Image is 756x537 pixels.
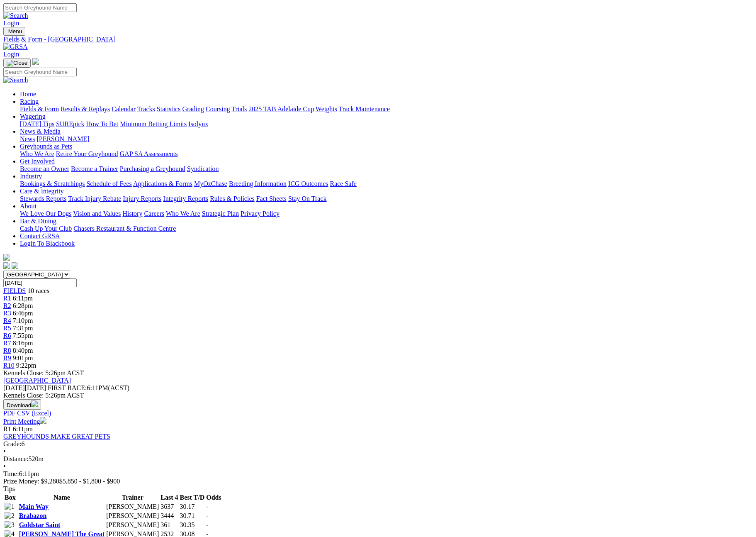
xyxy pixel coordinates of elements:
[3,20,19,27] a: Login
[3,433,110,440] a: GREYHOUNDS MAKE GREAT PETS
[19,512,47,519] a: Brabazon
[3,68,77,76] input: Search
[20,98,39,105] a: Racing
[166,210,200,217] a: Who We Are
[3,317,11,324] a: R4
[206,503,208,510] span: -
[123,195,161,202] a: Injury Reports
[3,36,753,43] a: Fields & Form - [GEOGRAPHIC_DATA]
[12,262,18,269] img: twitter.svg
[20,210,71,217] a: We Love Our Dogs
[19,493,105,502] th: Name
[20,232,60,239] a: Contact GRSA
[3,59,31,68] button: Toggle navigation
[160,493,178,502] th: Last 4
[13,302,33,309] span: 6:28pm
[330,180,356,187] a: Race Safe
[120,165,185,172] a: Purchasing a Greyhound
[206,512,208,519] span: -
[3,470,19,477] span: Time:
[3,455,753,463] div: 520m
[112,105,136,112] a: Calendar
[3,27,25,36] button: Toggle navigation
[3,347,11,354] a: R8
[61,105,110,112] a: Results & Replays
[3,287,26,294] span: FIELDS
[187,165,219,172] a: Syndication
[3,12,28,20] img: Search
[106,503,159,511] td: [PERSON_NAME]
[120,120,187,127] a: Minimum Betting Limits
[20,165,69,172] a: Become an Owner
[20,180,753,188] div: Industry
[48,384,87,391] span: FIRST RACE:
[229,180,287,187] a: Breeding Information
[5,521,15,529] img: 3
[20,158,55,165] a: Get Involved
[180,512,205,520] td: 30.71
[68,195,121,202] a: Track Injury Rebate
[120,150,178,157] a: GAP SA Assessments
[71,165,118,172] a: Become a Trainer
[288,195,326,202] a: Stay On Track
[3,440,753,448] div: 6
[241,210,280,217] a: Privacy Policy
[3,384,46,391] span: [DATE]
[106,512,159,520] td: [PERSON_NAME]
[20,113,46,120] a: Wagering
[20,105,753,113] div: Racing
[206,105,230,112] a: Coursing
[122,210,142,217] a: History
[3,362,15,369] span: R10
[106,521,159,529] td: [PERSON_NAME]
[160,503,178,511] td: 3637
[13,339,33,347] span: 8:16pm
[20,203,36,210] a: About
[202,210,239,217] a: Strategic Plan
[5,503,15,510] img: 1
[3,332,11,339] a: R6
[3,392,753,399] div: Kennels Close: 5:26pm ACST
[5,512,15,520] img: 2
[3,369,84,376] span: Kennels Close: 5:26pm ACST
[180,493,205,502] th: Best T/D
[157,105,181,112] a: Statistics
[16,362,36,369] span: 9:22pm
[3,295,11,302] a: R1
[20,240,75,247] a: Login To Blackbook
[206,493,221,502] th: Odds
[3,43,28,51] img: GRSA
[3,418,46,425] a: Print Meeting
[3,463,6,470] span: •
[20,225,72,232] a: Cash Up Your Club
[106,493,159,502] th: Trainer
[13,325,33,332] span: 7:31pm
[248,105,314,112] a: 2025 TAB Adelaide Cup
[20,143,72,150] a: Greyhounds as Pets
[56,120,84,127] a: SUREpick
[194,180,227,187] a: MyOzChase
[20,150,753,158] div: Greyhounds as Pets
[17,410,51,417] a: CSV (Excel)
[13,310,33,317] span: 6:46pm
[3,3,77,12] input: Search
[288,180,328,187] a: ICG Outcomes
[188,120,208,127] a: Isolynx
[3,325,11,332] a: R5
[13,295,33,302] span: 6:11pm
[20,165,753,173] div: Get Involved
[3,485,15,492] span: Tips
[20,195,66,202] a: Stewards Reports
[3,354,11,361] span: R9
[160,512,178,520] td: 3444
[163,195,208,202] a: Integrity Reports
[3,377,71,384] a: [GEOGRAPHIC_DATA]
[20,90,36,98] a: Home
[20,105,59,112] a: Fields & Form
[20,173,42,180] a: Industry
[20,135,35,142] a: News
[5,494,16,501] span: Box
